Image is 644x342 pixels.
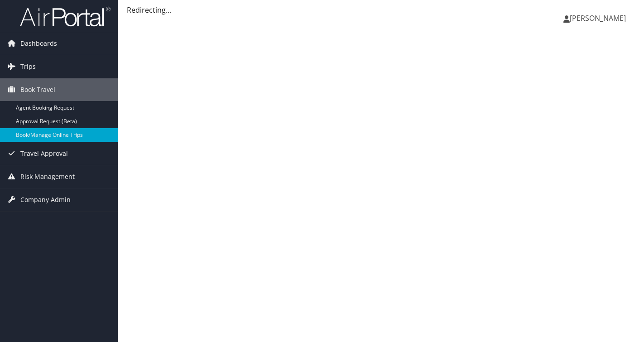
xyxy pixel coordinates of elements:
[20,55,36,78] span: Trips
[20,142,68,165] span: Travel Approval
[20,188,71,211] span: Company Admin
[20,165,75,188] span: Risk Management
[20,78,55,101] span: Book Travel
[127,5,635,15] div: Redirecting...
[563,5,635,32] a: [PERSON_NAME]
[570,13,626,23] span: [PERSON_NAME]
[20,6,111,27] img: airportal-logo.png
[20,32,57,55] span: Dashboards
